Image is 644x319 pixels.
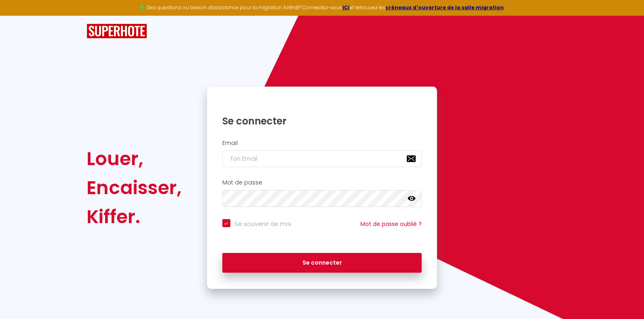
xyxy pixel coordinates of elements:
[87,24,147,39] img: SuperHote logo
[87,144,182,173] div: Louer,
[360,220,422,228] a: Mot de passe oublié ?
[342,4,350,11] a: ICI
[87,202,182,231] div: Kiffer.
[222,140,422,147] h2: Email
[87,173,182,202] div: Encaisser,
[222,115,422,127] h1: Se connecter
[222,179,422,186] h2: Mot de passe
[222,253,422,273] button: Se connecter
[385,4,504,11] a: créneaux d'ouverture de la salle migration
[222,150,422,167] input: Ton Email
